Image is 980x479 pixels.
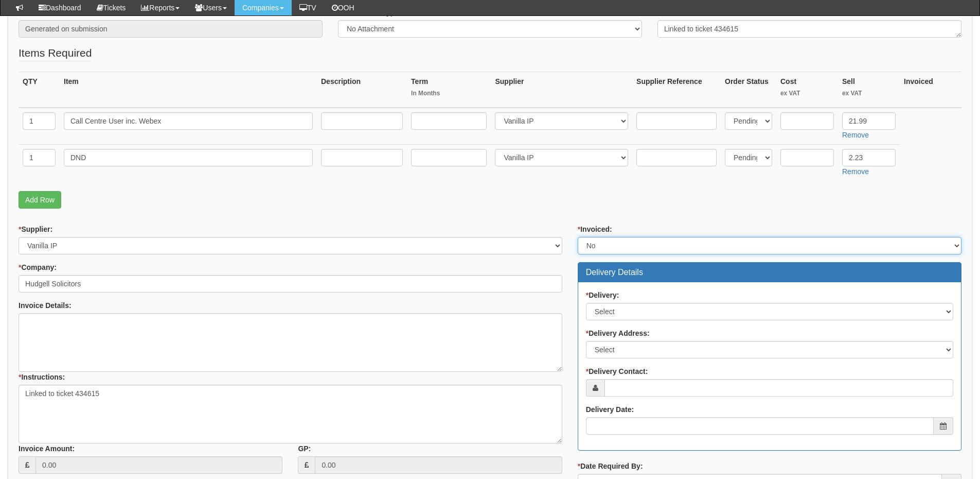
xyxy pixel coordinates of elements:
label: Invoiced: [578,224,612,234]
label: Instructions: [19,372,65,382]
th: Sell [838,72,900,108]
th: Description [317,72,407,108]
a: Add Row [19,191,61,209]
small: ex VAT [842,89,896,98]
th: QTY [19,72,60,108]
label: Supplier: [19,224,52,234]
label: Delivery Date: [586,404,634,415]
label: Delivery Contact: [586,366,648,377]
a: Remove [842,167,869,176]
th: Term [407,72,491,108]
small: In Months [411,89,487,98]
label: Date Required By: [578,461,643,471]
label: Invoice Amount: [19,443,75,454]
legend: Items Required [19,45,92,61]
label: Invoice Details: [19,300,72,311]
h3: Delivery Details [586,268,953,277]
th: Cost [776,72,838,108]
label: GP: [298,443,311,454]
label: Delivery Address: [586,328,650,338]
th: Order Status [721,72,776,108]
th: Supplier Reference [632,72,721,108]
small: ex VAT [780,89,834,98]
th: Supplier [491,72,632,108]
a: Remove [842,131,869,139]
label: Delivery: [586,290,619,300]
th: Item [60,72,317,108]
label: Company: [19,262,57,272]
th: Invoiced [900,72,961,108]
